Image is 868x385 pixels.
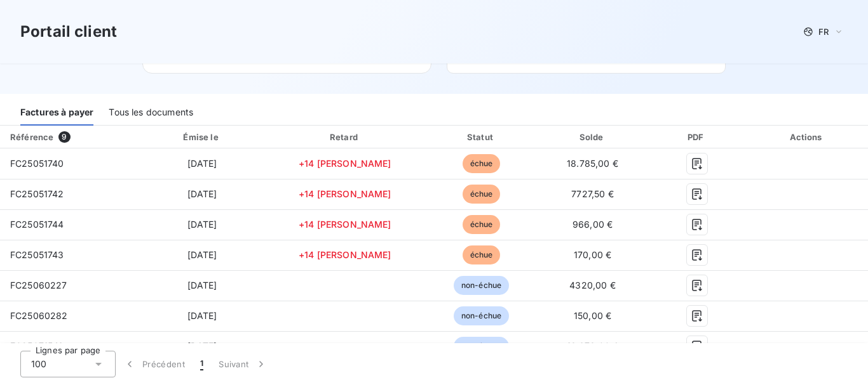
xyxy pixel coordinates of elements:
span: [DATE] [187,188,217,199]
span: 100 [31,358,46,370]
span: FR [818,27,829,37]
span: FC25071541 [10,341,63,351]
span: échue [463,215,501,234]
div: Tous les documents [109,99,193,126]
span: FC25051743 [10,249,64,260]
span: 13.673,00 € [567,341,619,351]
span: 170,00 € [574,249,611,260]
h3: Portail client [20,20,117,43]
span: [DATE] [187,341,217,351]
span: +14 [PERSON_NAME] [299,158,391,169]
div: Référence [10,132,53,142]
span: 4320,00 € [569,280,615,290]
span: FC25051742 [10,188,64,199]
span: 966,00 € [573,219,613,230]
span: [DATE] [187,280,217,290]
span: FC25060282 [10,310,68,321]
span: FC25051744 [10,219,64,230]
div: Factures à payer [20,99,93,126]
div: Actions [749,131,865,143]
span: non-échue [454,337,509,356]
button: 1 [193,351,211,377]
span: échue [463,185,501,204]
span: FC25060227 [10,280,67,290]
div: Retard [268,131,423,143]
span: échue [463,154,501,173]
span: [DATE] [187,219,217,230]
span: +14 [PERSON_NAME] [299,188,391,199]
button: Précédent [116,351,193,377]
span: non-échue [454,276,509,295]
div: PDF [650,131,743,143]
span: non-échue [454,306,509,325]
span: échue [463,245,501,264]
span: +14 [PERSON_NAME] [299,249,391,260]
span: 150,00 € [574,310,611,321]
span: 7727,50 € [571,188,613,199]
span: [DATE] [187,249,217,260]
div: Émise le [142,131,262,143]
span: 18.785,00 € [567,158,618,169]
button: Suivant [211,351,275,377]
span: 9 [58,131,70,143]
span: +14 [PERSON_NAME] [299,219,391,230]
span: FC25051740 [10,158,64,169]
div: Solde [540,131,645,143]
span: [DATE] [187,310,217,321]
span: [DATE] [187,158,217,169]
span: 1 [200,358,203,370]
div: Statut [428,131,535,143]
